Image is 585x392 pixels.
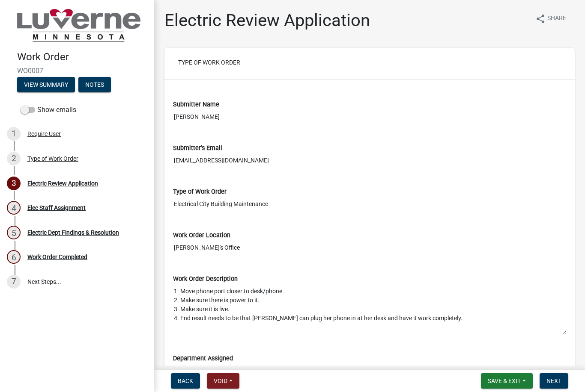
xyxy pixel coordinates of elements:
button: Type of Work Order [171,55,247,70]
div: Electric Dept Findings & Resolution [27,230,119,236]
span: Back [178,377,193,384]
h4: Work Order [17,51,147,63]
span: Void [214,377,227,384]
img: City of Luverne, Minnesota [17,9,140,42]
label: Type of Work Order [173,189,227,195]
span: Save & Exit [488,377,521,384]
div: 5 [7,226,21,239]
label: Work Order Location [173,233,230,239]
wm-modal-confirm: Summary [17,82,75,88]
div: 7 [7,275,21,289]
div: Elec Staff Assignment [27,205,86,211]
div: 1 [7,127,21,141]
div: 3 [7,177,21,190]
button: Void [207,373,239,389]
button: Notes [78,77,111,92]
div: 2 [7,152,21,165]
div: 4 [7,201,21,215]
button: Save & Exit [481,373,533,389]
label: Work Order Description [173,276,238,282]
div: 6 [7,250,21,264]
label: Submitter Name [173,102,219,108]
label: Submitter's Email [173,145,222,151]
span: Next [546,377,561,384]
div: Electric Review Application [27,180,98,186]
textarea: 1. Move phone port closer to desk/phone. 2. Make sure there is power to it. 3. Make sure it is li... [173,283,566,335]
label: Show emails [21,105,76,115]
button: View Summary [17,77,75,92]
button: shareShare [528,10,573,27]
div: Require User [27,131,61,137]
div: Work Order Completed [27,254,87,260]
i: share [535,14,546,24]
wm-modal-confirm: Notes [78,82,111,88]
div: Type of Work Order [27,156,78,162]
button: Next [540,373,568,389]
span: WO0007 [17,67,137,75]
h1: Electric Review Application [164,10,370,31]
label: Department Assigned [173,356,233,362]
span: Share [547,14,566,24]
button: Back [171,373,200,389]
